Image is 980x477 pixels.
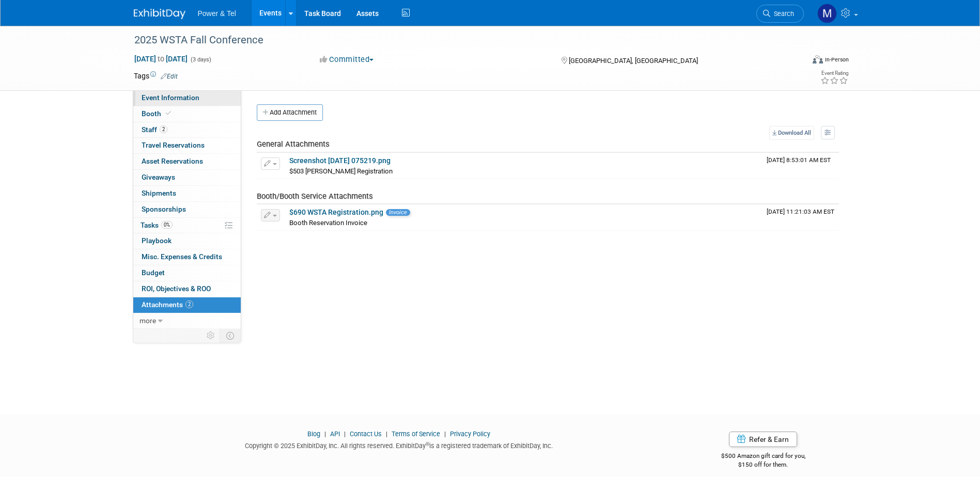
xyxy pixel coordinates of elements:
span: $503 [PERSON_NAME] Registration [289,167,393,175]
span: Asset Reservations [142,157,203,165]
span: Playbook [142,236,172,245]
a: $690 WSTA Registration.png [289,208,383,216]
a: Terms of Service [392,430,440,438]
a: Privacy Policy [450,430,490,438]
sup: ® [426,441,429,447]
div: In-Person [825,56,849,63]
a: Misc. Expenses & Credits [133,249,241,265]
div: $500 Amazon gift card for you, [680,445,847,469]
span: Booth/Booth Service Attachments [257,192,373,201]
span: Giveaways [142,173,175,181]
span: Tasks [141,221,173,229]
span: 2 [185,300,193,308]
a: Refer & Earn [729,432,797,447]
img: Format-Inperson.png [813,55,823,63]
span: | [383,430,390,438]
a: API [330,430,340,438]
a: Travel Reservations [133,138,241,153]
a: ROI, Objectives & ROO [133,281,241,297]
a: Asset Reservations [133,154,241,169]
span: Travel Reservations [142,141,205,149]
span: [GEOGRAPHIC_DATA], [GEOGRAPHIC_DATA] [569,57,698,65]
span: Search [770,10,794,18]
div: Copyright © 2025 ExhibitDay, Inc. All rights reserved. ExhibitDay is a registered trademark of Ex... [134,439,665,451]
span: Misc. Expenses & Credits [142,252,222,261]
a: Staff2 [133,122,241,138]
span: | [442,430,448,438]
img: ExhibitDay [134,9,185,19]
span: Event Information [142,93,199,102]
td: Personalize Event Tab Strip [202,329,220,342]
img: Michael Mackeben [817,4,837,23]
a: Event Information [133,90,241,106]
span: Booth Reservation Invoice [289,219,367,227]
div: $150 off for them. [680,460,847,469]
a: Sponsorships [133,202,241,217]
span: Attachments [142,300,193,309]
button: Add Attachment [257,104,323,121]
span: ROI, Objectives & ROO [142,284,211,293]
a: Blog [307,430,320,438]
td: Upload Timestamp [763,153,839,179]
a: more [133,313,241,329]
td: Upload Timestamp [763,204,839,230]
div: 2025 WSTA Fall Conference [131,31,788,50]
span: Upload Timestamp [767,156,831,164]
a: Edit [161,73,178,80]
a: Budget [133,265,241,281]
span: Staff [142,125,167,134]
span: Invoice [386,209,410,216]
a: Search [756,5,804,23]
a: Screenshot [DATE] 075219.png [289,156,391,165]
a: Contact Us [350,430,382,438]
a: Playbook [133,233,241,249]
span: (3 days) [190,56,211,63]
span: 0% [161,221,173,229]
span: Sponsorships [142,205,186,213]
td: Toggle Event Tabs [220,329,241,342]
div: Event Format [743,54,849,69]
span: Upload Timestamp [767,208,834,215]
a: Giveaways [133,170,241,185]
span: [DATE] [DATE] [134,54,188,63]
a: Attachments2 [133,297,241,313]
td: Tags [134,71,178,81]
span: Shipments [142,189,176,197]
span: | [341,430,348,438]
span: General Attachments [257,139,330,149]
span: Booth [142,109,173,118]
span: | [322,430,329,438]
span: Power & Tel [198,9,236,18]
span: to [156,55,166,63]
a: Download All [769,126,814,140]
span: more [139,316,156,325]
span: Budget [142,268,165,277]
div: Event Rating [820,71,848,76]
a: Tasks0% [133,218,241,233]
a: Shipments [133,186,241,201]
span: 2 [160,125,167,133]
button: Committed [316,54,378,65]
a: Booth [133,106,241,122]
i: Booth reservation complete [166,110,171,116]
